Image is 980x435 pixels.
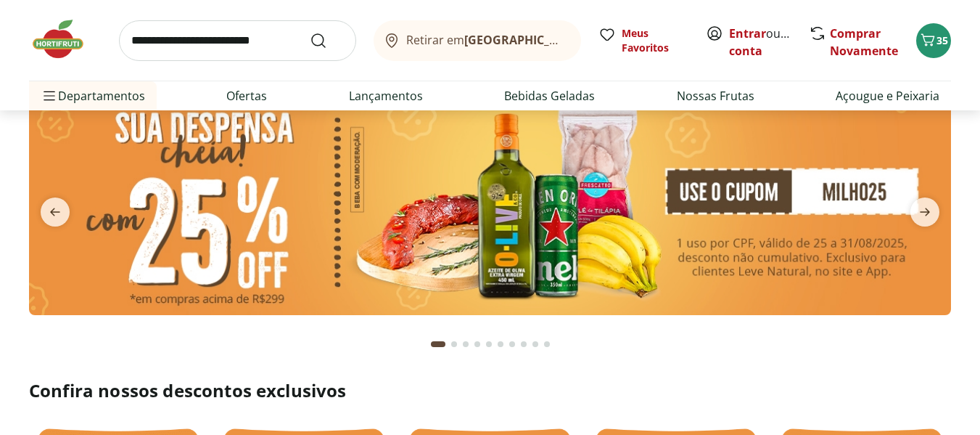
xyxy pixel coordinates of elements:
button: Carrinho [916,23,951,58]
span: Departamentos [41,78,145,113]
span: Meus Favoritos [622,26,688,55]
a: Meus Favoritos [598,26,688,55]
button: Current page from fs-carousel [428,327,448,362]
button: Go to page 9 from fs-carousel [530,327,541,362]
span: 35 [936,33,948,47]
button: Go to page 10 from fs-carousel [541,327,553,362]
input: search [119,20,356,61]
button: next [899,198,951,227]
a: Lançamentos [349,87,423,105]
h2: Confira nossos descontos exclusivos [29,379,951,402]
button: Menu [41,78,58,113]
b: [GEOGRAPHIC_DATA]/[GEOGRAPHIC_DATA] [464,32,709,48]
a: Comprar Novamente [830,25,898,59]
button: Go to page 2 from fs-carousel [448,327,460,362]
button: Go to page 5 from fs-carousel [483,327,495,362]
a: Bebidas Geladas [504,87,595,105]
button: Go to page 3 from fs-carousel [460,327,472,362]
button: Go to page 7 from fs-carousel [506,327,518,362]
button: Go to page 6 from fs-carousel [495,327,506,362]
span: Retirar em [406,33,567,46]
button: Retirar em[GEOGRAPHIC_DATA]/[GEOGRAPHIC_DATA] [374,20,581,61]
img: cupom [29,92,951,315]
img: Hortifruti [29,17,102,61]
button: Go to page 8 from fs-carousel [518,327,530,362]
a: Ofertas [226,87,267,105]
span: ou [729,25,794,60]
button: previous [29,198,81,227]
button: Go to page 4 from fs-carousel [472,327,483,362]
a: Açougue e Peixaria [836,87,939,105]
a: Entrar [729,25,766,41]
a: Criar conta [729,25,809,59]
a: Nossas Frutas [677,87,754,105]
button: Submit Search [310,32,345,49]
